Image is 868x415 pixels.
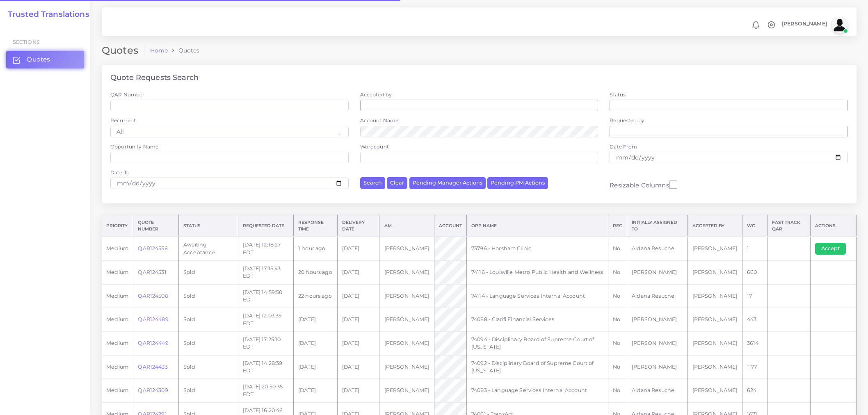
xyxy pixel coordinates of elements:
[106,364,128,370] span: medium
[6,51,84,68] a: Quotes
[742,379,767,403] td: 624
[337,331,379,355] td: [DATE]
[178,260,238,284] td: Sold
[138,269,166,275] a: QAR124531
[610,180,677,190] label: Resizable Columns
[238,331,294,355] td: [DATE] 17:25:10 EDT
[688,284,742,308] td: [PERSON_NAME]
[178,355,238,379] td: Sold
[815,245,852,251] a: Accept
[608,237,627,260] td: No
[778,17,851,33] a: [PERSON_NAME]avatar
[138,316,168,322] a: QAR124489
[610,91,626,98] label: Status
[688,308,742,332] td: [PERSON_NAME]
[627,237,688,260] td: Aldana Resuche
[106,293,128,299] span: medium
[815,243,846,254] button: Accept
[178,284,238,308] td: Sold
[608,331,627,355] td: No
[608,355,627,379] td: No
[688,379,742,403] td: [PERSON_NAME]
[110,91,144,98] label: QAR Number
[360,117,399,124] label: Account Name
[337,237,379,260] td: [DATE]
[238,379,294,403] td: [DATE] 20:50:35 EDT
[106,340,128,346] span: medium
[360,91,392,98] label: Accepted by
[742,308,767,332] td: 443
[767,215,810,237] th: Fast Track QAR
[688,331,742,355] td: [PERSON_NAME]
[688,260,742,284] td: [PERSON_NAME]
[742,284,767,308] td: 17
[27,55,50,64] span: Quotes
[337,215,379,237] th: Delivery Date
[466,379,608,403] td: 74083 - Language Services Internal Account
[627,331,688,355] td: [PERSON_NAME]
[337,260,379,284] td: [DATE]
[106,387,128,393] span: medium
[337,284,379,308] td: [DATE]
[608,284,627,308] td: No
[102,45,144,57] h2: Quotes
[688,237,742,260] td: [PERSON_NAME]
[138,340,168,346] a: QAR124449
[810,215,856,237] th: Actions
[360,143,389,150] label: Wordcount
[608,260,627,284] td: No
[13,39,40,45] span: Sections
[379,284,434,308] td: [PERSON_NAME]
[293,215,337,237] th: Response Time
[379,308,434,332] td: [PERSON_NAME]
[238,308,294,332] td: [DATE] 12:03:35 EDT
[178,308,238,332] td: Sold
[688,215,742,237] th: Accepted by
[608,308,627,332] td: No
[831,17,848,33] img: avatar
[293,260,337,284] td: 20 hours ago
[138,387,168,393] a: QAR124309
[627,215,688,237] th: Initially Assigned to
[742,260,767,284] td: 660
[466,215,608,237] th: Opp Name
[742,215,767,237] th: WC
[466,331,608,355] td: 74094 - Disciplinary Board of Supreme Court of [US_STATE]
[293,379,337,403] td: [DATE]
[608,215,627,237] th: REC
[487,177,548,189] button: Pending PM Actions
[293,237,337,260] td: 1 hour ago
[627,260,688,284] td: [PERSON_NAME]
[110,143,158,150] label: Opportunity Name
[293,355,337,379] td: [DATE]
[608,379,627,403] td: No
[133,215,179,237] th: Quote Number
[238,355,294,379] td: [DATE] 14:28:39 EDT
[178,215,238,237] th: Status
[178,331,238,355] td: Sold
[106,245,128,251] span: medium
[110,117,136,124] label: Recurrent
[337,308,379,332] td: [DATE]
[387,177,407,189] button: Clear
[238,215,294,237] th: Requested Date
[742,355,767,379] td: 1177
[138,364,167,370] a: QAR124433
[2,10,89,19] a: Trusted Translations
[434,215,466,237] th: Account
[742,237,767,260] td: 1
[627,308,688,332] td: [PERSON_NAME]
[742,331,767,355] td: 3614
[466,355,608,379] td: 74092 - Disciplinary Board of Supreme Court of [US_STATE]
[782,21,827,27] span: [PERSON_NAME]
[168,46,199,55] li: Quotes
[293,308,337,332] td: [DATE]
[293,284,337,308] td: 22 hours ago
[110,169,130,176] label: Date To
[150,46,168,55] a: Home
[379,237,434,260] td: [PERSON_NAME]
[627,355,688,379] td: [PERSON_NAME]
[293,331,337,355] td: [DATE]
[360,177,385,189] button: Search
